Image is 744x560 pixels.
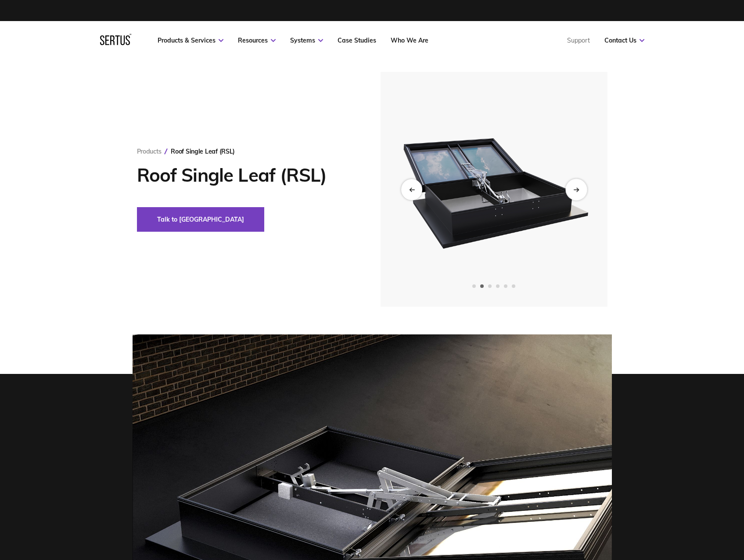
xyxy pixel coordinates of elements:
span: Go to slide 5 [504,284,507,288]
a: Products & Services [158,36,223,44]
div: Previous slide [401,179,422,200]
a: Contact Us [604,36,644,44]
a: Case Studies [338,36,376,44]
div: Next slide [565,179,587,200]
a: Systems [290,36,323,44]
a: Who We Are [391,36,428,44]
span: Go to slide 1 [472,284,476,288]
a: Resources [238,36,276,44]
h1: Roof Single Leaf (RSL) [137,164,354,186]
span: Go to slide 3 [488,284,492,288]
a: Products [137,147,162,155]
button: Talk to [GEOGRAPHIC_DATA] [137,207,264,232]
span: Go to slide 4 [496,284,500,288]
span: Go to slide 6 [512,284,515,288]
a: Support [567,36,590,44]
